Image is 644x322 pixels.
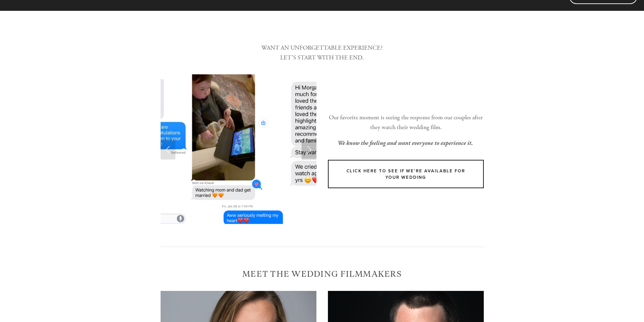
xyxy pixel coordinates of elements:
em: We know the feeling and want everyone to experience it. [337,140,473,147]
a: Click Here to see if We're available for your wedding [328,160,484,188]
p: WANT AN UNFORGETTABLE EXPERIENCE? LET’S START WITH THE END. [161,43,484,63]
h2: Meet the Wedding Filmmakers [161,269,484,279]
img: Unique copy.PNG [189,74,287,224]
p: Our favorite moment is seeing the response from our couples after they watch their wedding film. [328,113,484,132]
a: Next Slide [302,139,316,159]
a: Previous Slide [161,139,175,159]
img: Highlight 1 copy 2.PNG [287,74,406,224]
